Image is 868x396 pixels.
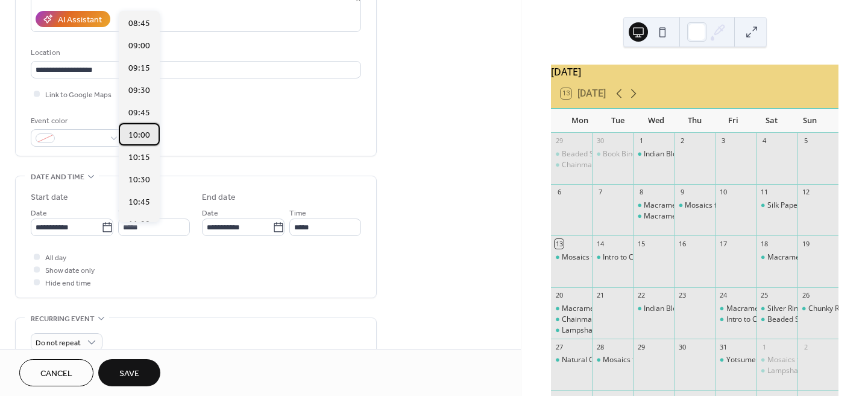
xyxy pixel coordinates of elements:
div: 18 [760,239,769,248]
span: Link to Google Maps [45,89,112,101]
div: Mosaics for Beginners [562,252,637,263]
div: 17 [719,239,728,248]
div: Mosaics for Beginners [551,252,592,263]
button: Cancel [19,359,93,386]
div: 1 [760,342,769,351]
div: Location [31,46,359,59]
div: Start date [31,191,68,204]
div: Beaded Snowflake [756,315,797,325]
div: Macrame Christmas Decorations [644,211,755,222]
div: AI Assistant [58,14,102,27]
span: Date [202,207,218,220]
div: Chainmaille - Helmweave [562,315,647,325]
div: Wed [637,109,676,133]
div: Macrame Plant Hanger [562,304,640,314]
div: 5 [801,136,810,145]
div: Thu [676,109,714,133]
div: Mosaics for Beginners [603,355,678,365]
button: Save [98,359,160,386]
div: 13 [555,239,564,248]
div: Macrame Plant Hanger [551,304,592,314]
div: Macrame Christmas Decorations [633,211,674,222]
span: Cancel [40,368,72,380]
div: Macrame Bracelet [633,200,674,211]
div: Macrame Pumpkin [726,304,790,314]
div: Chainmaille - Helmweave [551,315,592,325]
div: Natural Cold Process Soap Making [562,355,678,365]
div: 2 [678,136,687,145]
div: Mosaics for Beginners [756,355,797,365]
span: Time [118,207,135,220]
div: Sun [790,109,829,133]
span: 10:15 [128,152,150,164]
div: Silk Paper Making [767,200,827,211]
div: 9 [678,188,687,197]
div: Yotsume Toji - Japanese Stab Binding [715,355,756,365]
div: 28 [596,342,605,351]
div: 29 [555,136,564,145]
div: Chainmaille - Helmweave [551,160,592,170]
div: 29 [637,342,646,351]
div: Tue [599,109,638,133]
span: Save [119,368,139,380]
div: Mosaics for Beginners [685,200,760,211]
div: 4 [760,136,769,145]
div: 30 [596,136,605,145]
span: Do not repeat [36,336,81,350]
div: Intro to Candle Making [603,252,679,263]
div: Lampshade Making [756,366,797,376]
div: Lampshade Making [562,325,627,336]
span: 10:45 [128,196,150,209]
div: 15 [637,239,646,248]
span: 10:30 [128,174,150,187]
div: 27 [555,342,564,351]
span: 09:15 [128,62,150,75]
div: 30 [678,342,687,351]
span: All day [45,252,66,264]
span: 09:30 [128,85,150,97]
span: Hide end time [45,277,91,290]
div: 11 [760,188,769,197]
div: Book Binding - Casebinding [603,149,694,159]
div: 1 [637,136,646,145]
div: Intro to Candle Making [592,252,633,263]
div: 8 [637,188,646,197]
div: 3 [719,136,728,145]
div: Beaded Snowflake [551,149,592,159]
div: Mosaics for Beginners [674,200,715,211]
div: Sat [752,109,791,133]
span: 08:45 [128,18,150,30]
div: 19 [801,239,810,248]
div: 14 [596,239,605,248]
div: Macrame Bracelet [767,252,830,263]
div: Indian Block Printing [633,304,674,314]
div: Mosaics for Beginners [767,355,843,365]
span: 09:45 [128,107,150,120]
div: Indian Block Printing [644,149,712,159]
div: Intro to Candle Making [715,315,756,325]
div: Beaded Snowflake [767,315,829,325]
div: Chunky Rope Necklace [797,304,838,314]
button: AI Assistant [36,11,110,27]
div: Yotsume Toji - Japanese Stab Binding [726,355,851,365]
div: Indian Block Printing [633,149,674,159]
div: Silver Ring Making [756,304,797,314]
div: 21 [596,291,605,300]
div: 24 [719,291,728,300]
div: 31 [719,342,728,351]
div: Lampshade Making [551,325,592,336]
div: Lampshade Making [767,366,833,376]
span: Recurring event [31,313,95,325]
span: Date and time [31,171,84,184]
div: 6 [555,188,564,197]
div: Chainmaille - Helmweave [562,160,647,170]
span: Date [31,207,47,220]
div: Mon [561,109,599,133]
div: Macrame Bracelet [644,200,706,211]
div: 7 [596,188,605,197]
div: Natural Cold Process Soap Making [551,355,592,365]
div: 10 [719,188,728,197]
span: 10:00 [128,129,150,142]
div: Silver Ring Making [767,304,829,314]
